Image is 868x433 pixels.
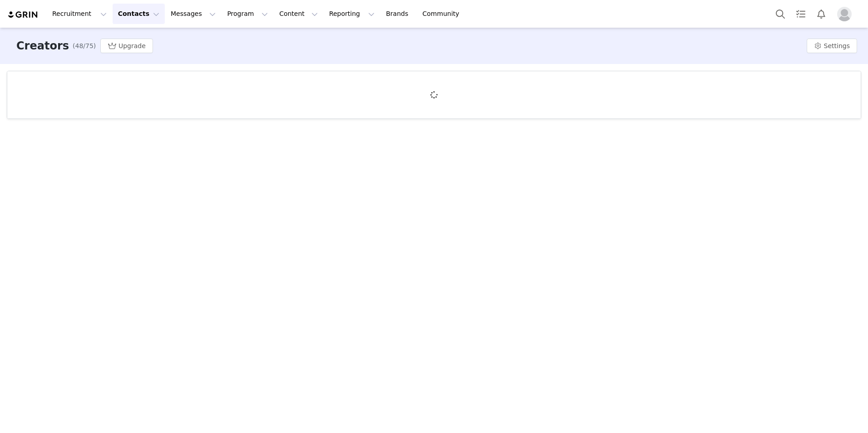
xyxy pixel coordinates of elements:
h3: Creators [16,38,69,54]
a: Brands [380,4,416,24]
img: placeholder-profile.jpg [837,7,852,21]
span: (48/75) [73,41,96,51]
button: Upgrade [100,39,153,53]
button: Contacts [113,4,165,24]
button: Content [274,4,323,24]
button: Program [222,4,273,24]
button: Profile [832,7,861,21]
button: Settings [807,39,857,53]
a: Tasks [791,4,811,24]
button: Recruitment [47,4,112,24]
img: grin logo [7,10,39,19]
button: Reporting [324,4,380,24]
a: Community [417,4,469,24]
button: Search [770,4,790,24]
button: Messages [165,4,221,24]
button: Notifications [811,4,831,24]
